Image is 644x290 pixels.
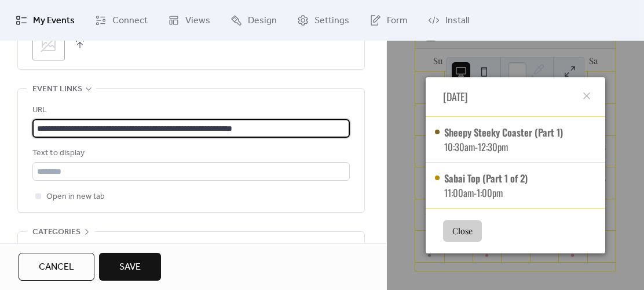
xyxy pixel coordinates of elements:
[32,225,80,239] span: Categories
[19,253,94,281] button: Cancel
[475,139,478,154] span: -
[99,253,161,281] button: Save
[159,5,219,36] a: Views
[7,5,83,36] a: My Events
[288,5,358,36] a: Settings
[444,125,563,139] div: Sheepy Steeky Coaster (Part 1)
[32,28,65,60] div: ;
[46,190,105,204] span: Open in new tab
[33,14,75,28] span: My Events
[444,185,474,200] span: 11:00am
[39,260,74,274] span: Cancel
[361,5,416,36] a: Form
[474,185,477,200] span: -
[443,89,468,105] span: [DATE]
[119,260,141,274] span: Save
[478,139,508,154] span: 12:30pm
[185,14,210,28] span: Views
[444,171,528,185] div: Sabai Top (Part 1 of 2)
[314,14,349,28] span: Settings
[387,14,408,28] span: Form
[477,185,503,200] span: 1:00pm
[444,139,475,154] span: 10:30am
[32,146,347,160] div: Text to display
[443,220,482,242] button: Close
[419,5,478,36] a: Install
[248,14,277,28] span: Design
[112,14,148,28] span: Connect
[18,232,364,256] div: •••
[32,83,82,96] span: Event links
[86,5,156,36] a: Connect
[32,103,347,117] div: URL
[222,5,286,36] a: Design
[445,14,469,28] span: Install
